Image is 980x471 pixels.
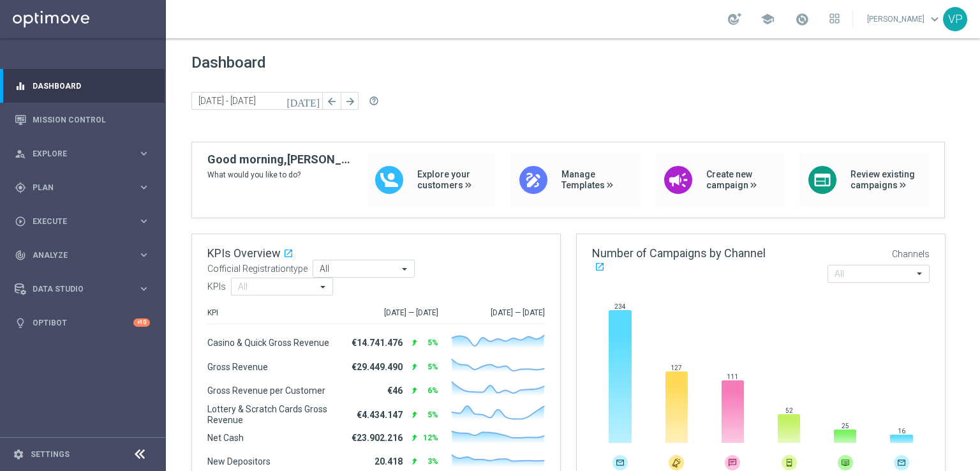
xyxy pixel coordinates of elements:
span: Analyze [33,251,138,259]
i: keyboard_arrow_right [138,215,150,227]
a: Dashboard [33,69,150,103]
button: person_search Explore keyboard_arrow_right [14,149,151,159]
div: VP [943,7,967,31]
span: keyboard_arrow_down [928,12,942,26]
div: Analyze [15,250,138,261]
a: Optibot [33,306,133,340]
a: Mission Control [33,103,150,137]
span: Data Studio [33,285,138,293]
div: Explore [15,148,138,160]
i: lightbulb [15,317,26,329]
button: Mission Control [14,115,151,125]
i: keyboard_arrow_right [138,283,150,295]
button: play_circle_outline Execute keyboard_arrow_right [14,216,151,227]
a: [PERSON_NAME]keyboard_arrow_down [866,10,943,29]
button: equalizer Dashboard [14,81,151,91]
span: Explore [33,150,138,158]
div: Execute [15,216,138,227]
i: person_search [15,148,26,160]
button: track_changes Analyze keyboard_arrow_right [14,250,151,260]
div: Dashboard [15,69,150,103]
i: track_changes [15,250,26,261]
button: lightbulb Optibot +10 [14,318,151,328]
div: Mission Control [15,103,150,137]
i: keyboard_arrow_right [138,249,150,261]
div: Plan [15,182,138,193]
div: Data Studio [15,283,138,295]
span: Execute [33,218,138,225]
i: keyboard_arrow_right [138,147,150,160]
i: settings [13,449,24,460]
div: Optibot [15,306,150,340]
div: +10 [133,318,150,327]
i: gps_fixed [15,182,26,193]
i: keyboard_arrow_right [138,181,150,193]
a: Settings [31,451,70,458]
i: equalizer [15,80,26,92]
i: play_circle_outline [15,216,26,227]
button: gps_fixed Plan keyboard_arrow_right [14,183,151,193]
span: Plan [33,184,138,191]
button: Data Studio keyboard_arrow_right [14,284,151,294]
span: school [761,12,775,26]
